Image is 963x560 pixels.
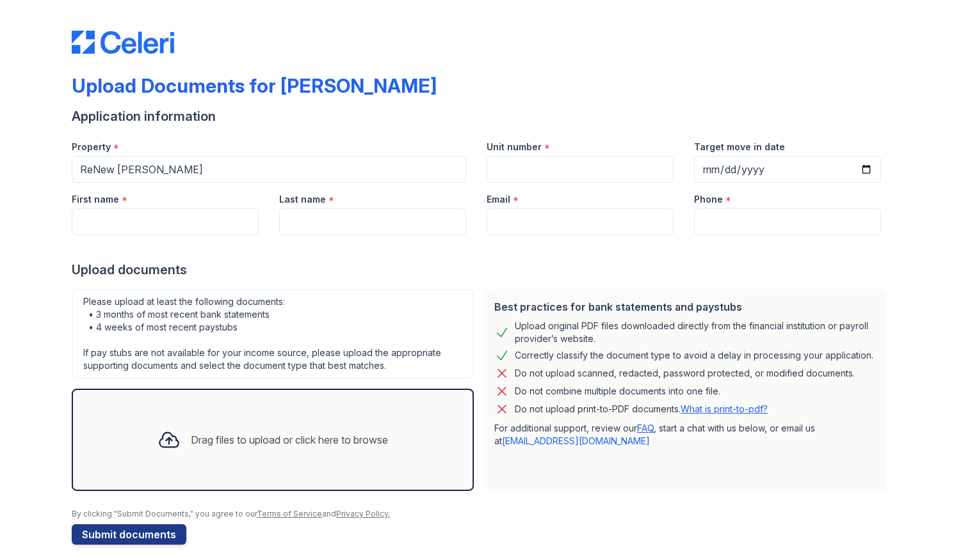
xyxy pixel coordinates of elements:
label: Target move in date [694,141,785,153]
a: What is print-to-pdf? [681,403,768,414]
a: Privacy Policy. [336,509,390,518]
label: Unit number [487,141,542,153]
label: Property [72,141,111,153]
label: First name [72,193,119,206]
p: Do not upload print-to-PDF documents. [515,403,768,416]
div: Drag files to upload or click here to browse [191,432,388,447]
div: Upload documents [72,261,891,279]
a: [EMAIL_ADDRESS][DOMAIN_NAME] [502,435,650,446]
a: FAQ [637,423,654,433]
a: Terms of Service [257,509,322,518]
div: Upload original PDF files downloaded directly from the financial institution or payroll provider’... [515,320,876,345]
div: Do not upload scanned, redacted, password protected, or modified documents. [515,366,855,381]
div: Do not combine multiple documents into one file. [515,384,720,399]
label: Email [487,193,510,206]
p: For additional support, review our , start a chat with us below, or email us at [494,422,876,447]
button: Submit documents [72,524,186,545]
label: Last name [279,193,326,206]
div: Best practices for bank statements and paystubs [494,299,876,315]
div: Upload Documents for [PERSON_NAME] [72,74,437,97]
label: Phone [694,193,723,206]
div: Correctly classify the document type to avoid a delay in processing your application. [515,348,873,363]
img: CE_Logo_Blue-a8612792a0a2168367f1c8372b55b34899dd931a85d93a1a3d3e32e68fde9ad4.png [72,31,174,54]
div: Application information [72,107,891,125]
div: Please upload at least the following documents: • 3 months of most recent bank statements • 4 wee... [72,289,474,378]
div: By clicking "Submit Documents," you agree to our and [72,509,891,519]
